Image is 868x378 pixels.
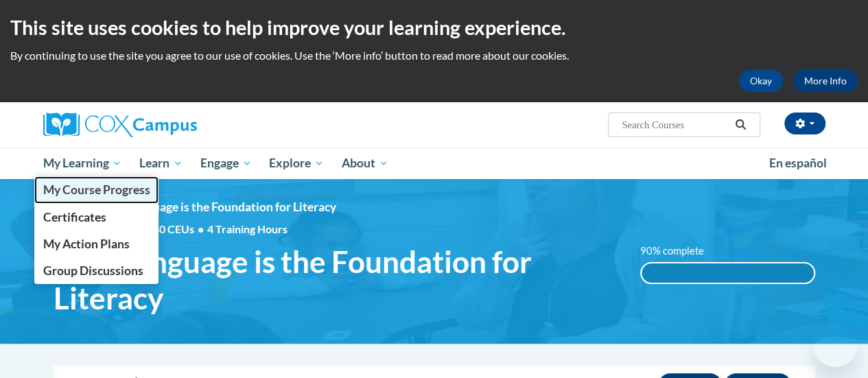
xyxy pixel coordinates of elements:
a: Certificates [34,204,159,231]
span: 4 Training Hours [207,222,288,235]
span: Certificates [43,210,106,224]
span: Oral Language is the Foundation for Literacy [54,244,620,316]
a: More Info [793,70,858,92]
label: 90% complete [640,244,719,259]
button: Search [730,117,751,133]
span: My Course Progress [43,182,150,197]
a: Group Discussions [34,257,159,284]
a: Engage [191,147,261,179]
span: About [342,155,388,172]
span: Explore [269,155,324,172]
div: Main menu [33,147,836,179]
h2: This site uses cookies to help improve your learning experience. [10,14,858,41]
iframe: Button to launch messaging window [813,323,857,367]
img: Cox Campus [43,113,197,137]
a: My Course Progress [34,176,159,203]
a: My Action Plans [34,231,159,257]
span: My Learning [43,155,121,172]
a: Learn [130,147,191,179]
div: 100% [642,263,814,283]
input: Search Courses [620,117,730,133]
p: By continuing to use the site you agree to our use of cookies. Use the ‘More info’ button to read... [10,48,858,63]
span: En español [769,156,827,170]
a: En español [760,149,836,178]
button: Account Settings [784,113,825,134]
span: Learn [139,155,183,172]
span: Oral Language is the Foundation for Literacy [102,200,336,214]
button: Okay [739,70,783,92]
span: • [198,222,204,235]
a: About [333,147,397,179]
span: My Action Plans [43,237,129,251]
a: Explore [260,147,333,179]
a: My Learning [34,147,131,179]
span: Group Discussions [43,263,143,278]
span: 0.40 CEUs [144,222,207,237]
a: Cox Campus [43,113,290,137]
span: Engage [200,155,252,172]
